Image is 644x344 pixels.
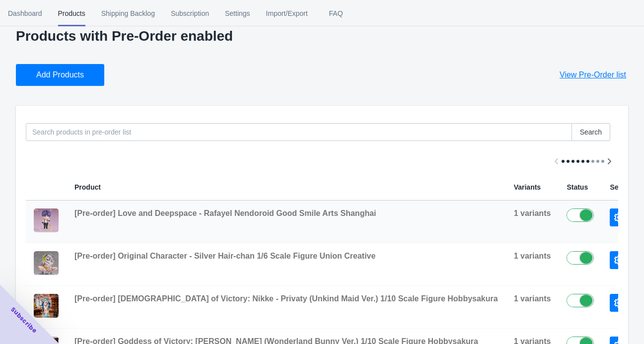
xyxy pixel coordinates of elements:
img: imgi_5_O1CN018kkTHK1FkxQEKhaUT__2206724980526_jpg_q50_jpg.webp [34,208,59,232]
button: Search [572,123,610,141]
span: Search [580,128,602,136]
p: Products with Pre-Order enabled [16,28,628,44]
span: [Pre-order] [DEMOGRAPHIC_DATA] of Victory: Nikke - Privaty (Unkind Maid Ver.) 1/10 Scale Figure H... [74,294,498,303]
span: 1 variants [514,209,551,217]
span: 1 variants [514,252,551,260]
input: Search products in pre-order list [26,123,572,141]
span: Subscribe [9,305,39,335]
button: Add Products [16,64,104,86]
span: Subscription [171,0,209,26]
img: 06_63906431-bca5-4d31-90d0-b96e46a92ac5.jpg [34,251,59,275]
span: View Pre-Order list [560,70,626,80]
span: Dashboard [8,0,42,26]
span: Add Products [36,70,84,80]
span: Settings [225,0,250,26]
span: Product [74,183,101,191]
span: Variants [514,183,541,191]
span: [Pre-order] Original Character - Silver Hair-chan 1/6 Scale Figure Union Creative [74,252,375,260]
span: 1 variants [514,294,551,303]
span: Settings [610,183,637,191]
span: Import/Export [266,0,308,26]
span: Status [567,183,588,191]
span: Products [58,0,85,26]
span: [Pre-order] Love and Deepspace - Rafayel Nendoroid Good Smile Arts Shanghai [74,209,376,217]
button: View Pre-Order list [548,64,638,86]
button: Scroll table right one column [600,152,618,170]
span: FAQ [324,0,349,26]
span: Shipping Backlog [101,0,155,26]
